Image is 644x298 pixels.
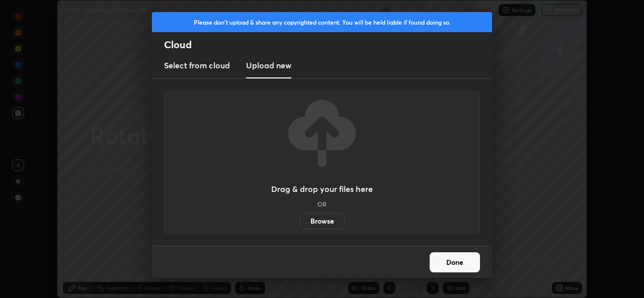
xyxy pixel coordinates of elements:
div: Please don't upload & share any copyrighted content. You will be held liable if found doing so. [152,12,492,32]
h5: OR [317,201,327,207]
h2: Cloud [164,38,492,51]
h3: Drag & drop your files here [271,185,373,193]
button: Done [430,252,480,272]
h3: Upload new [246,59,291,71]
h3: Select from cloud [164,59,230,71]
